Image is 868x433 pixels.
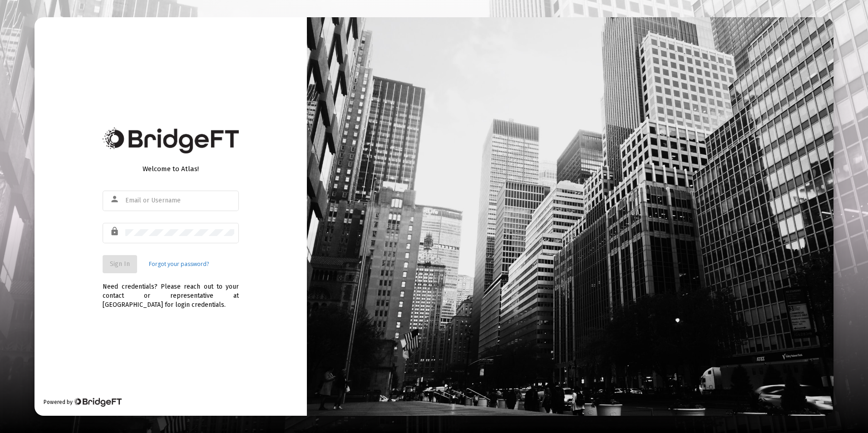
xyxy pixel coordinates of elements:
[103,164,239,173] div: Welcome to Atlas!
[103,273,239,310] div: Need credentials? Please reach out to your contact or representative at [GEOGRAPHIC_DATA] for log...
[110,226,121,237] mat-icon: lock
[103,255,137,273] button: Sign In
[44,398,121,407] div: Powered by
[125,197,234,204] input: Email or Username
[74,398,121,407] img: Bridge Financial Technology Logo
[110,194,121,205] mat-icon: person
[110,260,130,268] span: Sign In
[103,128,239,153] img: Bridge Financial Technology Logo
[149,260,209,269] a: Forgot your password?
